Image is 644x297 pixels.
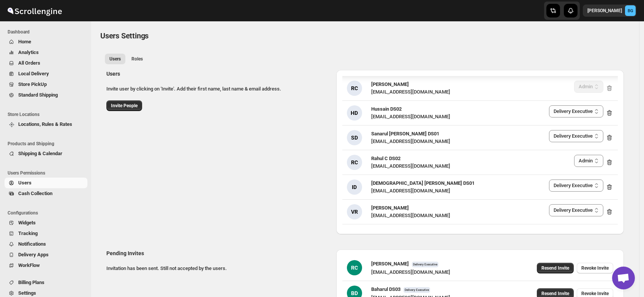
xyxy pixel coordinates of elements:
[8,170,87,176] span: Users Permissions
[18,60,40,66] span: All Orders
[106,249,330,257] h2: Pending Invites
[5,37,87,47] button: Home
[628,8,633,13] text: BG
[18,39,31,44] span: Home
[371,180,475,186] span: [DEMOGRAPHIC_DATA] [PERSON_NAME] DS01
[5,228,87,239] button: Tracking
[347,105,362,121] div: HD
[371,138,450,145] div: [EMAIL_ADDRESS][DOMAIN_NAME]
[18,81,47,87] span: Store PickUp
[8,29,87,35] span: Dashboard
[587,8,622,14] p: [PERSON_NAME]
[541,265,569,271] span: Resend Invite
[581,291,609,297] span: Revoke Invite
[371,187,475,195] div: [EMAIL_ADDRESS][DOMAIN_NAME]
[412,262,438,267] span: Delivery Executive
[106,265,330,272] p: Invitation has been sent. Still not accepted by the users.
[371,205,409,211] span: [PERSON_NAME]
[371,88,450,96] div: [EMAIL_ADDRESS][DOMAIN_NAME]
[18,92,58,98] span: Standard Shipping
[111,103,138,109] span: Invite People
[105,54,125,64] button: All customers
[109,56,121,62] span: Users
[347,260,362,275] div: RC
[371,162,450,170] div: [EMAIL_ADDRESS][DOMAIN_NAME]
[347,81,362,96] div: RC
[18,191,52,196] span: Cash Collection
[100,31,149,40] span: Users Settings
[347,155,362,170] div: RC
[371,81,409,87] span: [PERSON_NAME]
[371,131,439,137] span: Sanarul [PERSON_NAME] DS01
[8,141,87,147] span: Products and Shipping
[541,291,569,297] span: Resend Invite
[581,265,609,271] span: Revoke Invite
[371,156,400,161] span: Rahul C DS02
[612,267,635,289] div: Open chat
[371,286,400,292] span: Baharul DS03
[5,178,87,188] button: Users
[18,230,38,236] span: Tracking
[5,148,87,159] button: Shipping & Calendar
[371,106,402,112] span: Hussain DS02
[5,249,87,260] button: Delivery Apps
[131,56,143,62] span: Roles
[18,280,44,285] span: Billing Plans
[5,239,87,249] button: Notifications
[18,252,49,257] span: Delivery Apps
[625,5,636,16] span: Brajesh Giri
[106,70,330,78] h2: Users
[106,100,142,111] button: Invite People
[18,121,72,127] span: Locations, Rules & Rates
[18,220,36,226] span: Widgets
[347,204,362,219] div: VR
[5,260,87,271] button: WorkFlow
[403,287,430,293] span: Delivery Executive
[5,188,87,199] button: Cash Collection
[583,5,636,17] button: User menu
[18,49,39,55] span: Analytics
[5,277,87,288] button: Billing Plans
[6,1,63,20] img: ScrollEngine
[537,263,574,273] button: Resend Invite
[18,241,46,247] span: Notifications
[18,290,36,296] span: Settings
[18,180,32,186] span: Users
[371,212,450,219] div: [EMAIL_ADDRESS][DOMAIN_NAME]
[5,58,87,68] button: All Orders
[8,111,87,118] span: Store Locations
[5,119,87,130] button: Locations, Rules & Rates
[371,113,450,121] div: [EMAIL_ADDRESS][DOMAIN_NAME]
[18,151,62,156] span: Shipping & Calendar
[18,262,40,268] span: WorkFlow
[18,71,49,76] span: Local Delivery
[106,85,330,93] p: Invite user by clicking on 'Invite'. Add their first name, last name & email address.
[5,47,87,58] button: Analytics
[347,130,362,145] div: SD
[371,261,409,267] span: [PERSON_NAME]
[347,179,362,195] div: ID
[371,268,450,276] div: [EMAIL_ADDRESS][DOMAIN_NAME]
[8,210,87,216] span: Configurations
[577,263,613,273] button: Revoke Invite
[5,218,87,228] button: Widgets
